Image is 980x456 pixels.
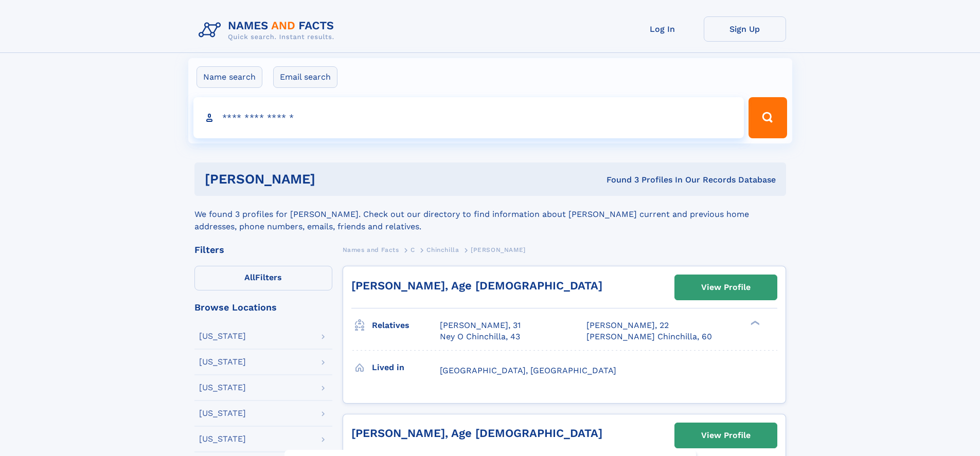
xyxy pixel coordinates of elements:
a: View Profile [675,275,777,300]
a: [PERSON_NAME] Chinchilla, 60 [586,331,712,342]
a: Log In [621,16,704,42]
a: Names and Facts [343,243,399,256]
a: [PERSON_NAME], 22 [586,320,669,331]
div: [US_STATE] [199,358,246,366]
span: [PERSON_NAME] [471,246,526,253]
h1: [PERSON_NAME] [205,173,461,186]
h3: Lived in [372,359,440,376]
span: Chinchilla [426,246,459,253]
a: [PERSON_NAME], Age [DEMOGRAPHIC_DATA] [351,279,602,292]
span: [GEOGRAPHIC_DATA], [GEOGRAPHIC_DATA] [440,366,616,375]
a: View Profile [675,423,777,448]
span: C [411,246,415,253]
a: C [411,243,415,256]
div: [US_STATE] [199,384,246,392]
div: ❯ [748,320,760,326]
label: Email search [273,66,337,88]
h3: Relatives [372,317,440,334]
a: Ney O Chinchilla, 43 [440,331,520,342]
a: Sign Up [704,16,786,42]
div: View Profile [701,424,751,447]
label: Name search [197,66,262,88]
div: Found 3 Profiles In Our Records Database [461,174,776,186]
a: [PERSON_NAME], Age [DEMOGRAPHIC_DATA] [351,427,602,440]
div: [US_STATE] [199,435,246,443]
div: Filters [194,245,332,254]
button: Search Button [749,97,787,138]
label: Filters [194,266,332,290]
img: Logo Names and Facts [194,16,343,44]
div: [US_STATE] [199,409,246,417]
div: Browse Locations [194,303,332,312]
div: View Profile [701,276,751,299]
span: All [244,272,255,282]
div: [US_STATE] [199,332,246,340]
div: We found 3 profiles for [PERSON_NAME]. Check out our directory to find information about [PERSON_... [194,196,786,233]
a: Chinchilla [426,243,459,256]
input: search input [193,97,744,138]
a: [PERSON_NAME], 31 [440,320,521,331]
